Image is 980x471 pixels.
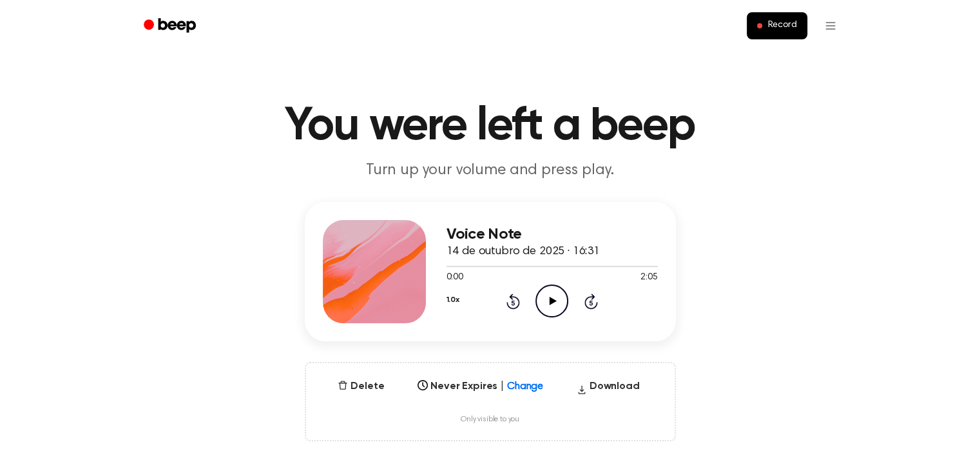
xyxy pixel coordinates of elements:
span: Record [767,20,796,32]
a: Beep [135,14,207,39]
button: Download [572,379,645,399]
span: Only visible to you [461,415,519,425]
h3: Voice Note [447,226,658,243]
button: 1.0x [447,289,459,311]
h1: You were left a beep [160,103,820,150]
span: 14 de outubro de 2025 · 16:31 [447,246,600,257]
button: Delete [332,379,389,394]
button: Open menu [815,10,846,41]
p: Turn up your volume and press play. [243,160,738,181]
span: 0:00 [447,271,463,285]
button: Record [747,12,807,39]
span: 2:05 [640,271,657,285]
